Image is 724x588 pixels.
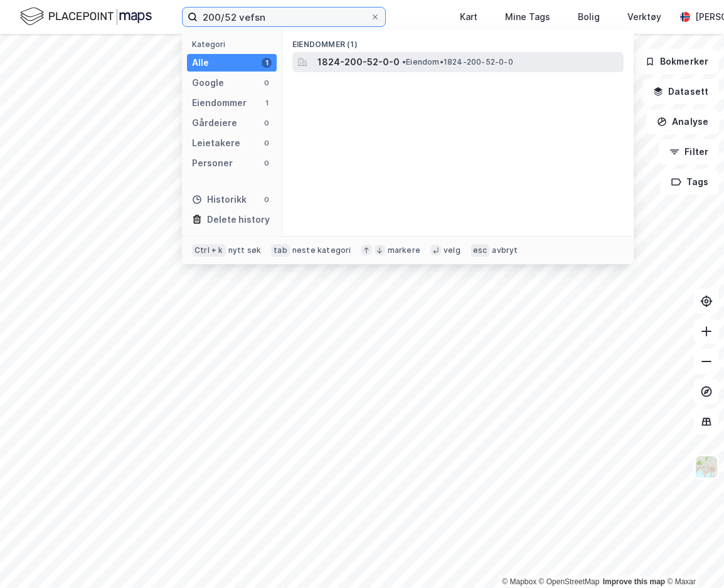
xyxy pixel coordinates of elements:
[317,55,400,70] span: 1824-200-52-0-0
[192,156,233,171] div: Personer
[505,9,550,24] div: Mine Tags
[192,244,226,257] div: Ctrl + k
[642,79,719,104] button: Datasett
[271,244,290,257] div: tab
[262,158,272,168] div: 0
[502,577,536,586] a: Mapbox
[192,95,247,110] div: Eiendommer
[262,58,272,68] div: 1
[282,29,634,52] div: Eiendommer (1)
[192,40,277,49] div: Kategori
[695,455,718,479] img: Z
[262,138,272,148] div: 0
[402,57,406,67] span: •
[603,577,665,586] a: Improve this map
[460,9,477,24] div: Kart
[661,169,719,195] button: Tags
[634,49,719,74] button: Bokmerker
[492,245,518,255] div: avbryt
[539,577,600,586] a: OpenStreetMap
[262,118,272,128] div: 0
[578,9,600,24] div: Bolig
[262,98,272,108] div: 1
[471,244,490,257] div: esc
[627,9,661,24] div: Verktøy
[192,115,237,131] div: Gårdeiere
[207,212,270,227] div: Delete history
[20,6,152,28] img: logo.f888ab2527a4732fd821a326f86c7f29.svg
[192,192,247,207] div: Historikk
[388,245,420,255] div: markere
[646,109,719,134] button: Analyse
[192,55,209,70] div: Alle
[228,245,262,255] div: nytt søk
[659,139,719,164] button: Filter
[444,245,460,255] div: velg
[292,245,351,255] div: neste kategori
[262,195,272,205] div: 0
[192,75,224,90] div: Google
[262,78,272,88] div: 0
[402,57,513,67] span: Eiendom • 1824-200-52-0-0
[192,136,240,151] div: Leietakere
[661,528,724,588] iframe: Chat Widget
[198,8,370,26] input: Søk på adresse, matrikkel, gårdeiere, leietakere eller personer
